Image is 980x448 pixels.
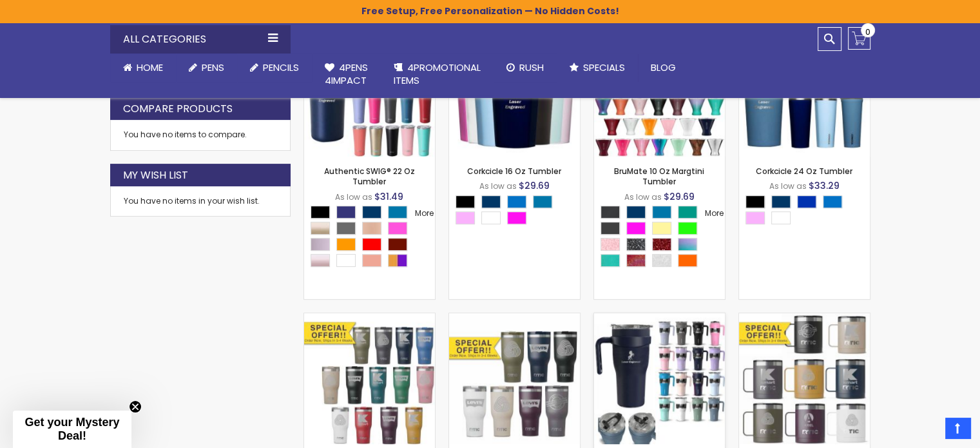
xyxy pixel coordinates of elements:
[626,206,646,219] div: Navy Blue
[456,211,475,224] div: Light Pink
[263,61,299,74] span: Pencils
[388,222,407,235] div: Pink
[557,54,638,82] a: Specials
[110,120,291,150] div: You have no items to compare.
[449,313,580,324] a: 40 Oz. RTIC® Essential Tumbler - Special Pricing
[507,195,526,208] div: Blue Light
[583,61,625,74] span: Specials
[388,206,407,219] div: Aqua
[24,416,119,442] span: Get your Mystery Deal!
[594,313,725,444] img: Branded 40 Oz. Hydrapeak Roadster Tumbler
[600,254,620,267] div: Glitter Peacock
[176,54,237,82] a: Pens
[123,168,188,182] strong: My Wish List
[312,54,381,95] a: 4Pens4impact
[594,313,725,324] a: Branded 40 Oz. Hydrapeak Roadster Tumbler
[325,61,368,87] span: 4Pens 4impact
[600,206,725,270] div: Select A Color
[739,313,870,324] a: 12 Oz. RTIC® Essential Coffee Tumbler - Special Pricing
[705,208,724,219] span: More
[771,195,791,208] div: Navy Blue
[335,191,372,202] span: As low as
[507,211,526,224] div: Neon Pink
[336,222,356,235] div: Grey
[533,195,552,208] div: Aqua
[626,238,646,251] div: Glitter Charcoal Gray
[638,54,689,82] a: Blog
[481,211,501,224] div: White
[678,206,697,219] div: Seafoam Green
[137,61,163,74] span: Home
[809,179,840,192] span: $33.29
[652,206,671,219] div: Aqua
[756,166,852,177] a: Corkcicle 24 Oz Tumbler
[678,238,697,251] div: Glitter Mermaid
[945,418,970,438] a: Top
[311,222,330,235] div: Champagne
[678,254,697,267] div: Hunter Orange
[481,195,501,208] div: Navy Blue
[771,211,791,224] div: White
[123,102,233,116] strong: Compare Products
[652,238,671,251] div: Glitter Merlot Red
[600,222,620,235] div: Grey Charcoal
[362,222,381,235] div: Peony
[311,206,330,219] div: Black
[626,254,646,267] div: Glitter Ruby Red
[304,313,435,444] img: 30 Oz. RTIC® Essential Insulated Tumbler - Special Pricing
[381,54,494,95] a: 4PROMOTIONALITEMS
[449,313,580,444] img: 40 Oz. RTIC® Essential Tumbler - Special Pricing
[745,195,765,208] div: Black
[336,254,356,267] div: White
[388,238,407,251] div: Maroon
[13,411,131,448] div: Get your Mystery Deal!Close teaser
[739,313,870,444] img: 12 Oz. RTIC® Essential Coffee Tumbler - Special Pricing
[336,238,356,251] div: Orange
[129,400,142,413] button: Close teaser
[664,190,695,203] span: $29.69
[304,313,435,324] a: 30 Oz. RTIC® Essential Insulated Tumbler - Special Pricing
[823,195,842,208] div: Blue Light
[600,238,620,251] div: Glitter Blush Pink
[865,26,870,38] span: 0
[479,180,517,191] span: As low as
[519,179,550,192] span: $29.69
[362,206,381,219] div: Navy Blue
[362,254,381,267] div: Coral
[336,206,356,219] div: Royal Blue
[651,61,676,74] span: Blog
[704,207,725,220] a: More
[745,195,870,228] div: Select A Color
[324,166,415,187] a: Authentic SWIG® 22 Oz Tumbler
[624,191,662,202] span: As low as
[600,206,620,219] div: Matte Black
[394,61,481,87] span: 4PROMOTIONAL ITEMS
[362,238,381,251] div: Red
[456,195,580,228] div: Select A Color
[374,190,403,203] span: $31.49
[614,166,704,187] a: BruMate 10 Oz Margtini Tumbler
[388,254,407,267] div: Orange|Purple
[311,206,435,270] div: Select A Color
[124,196,277,206] div: You have no items in your wish list.
[519,61,544,74] span: Rush
[110,25,291,54] div: All Categories
[652,254,671,267] div: Glitter White
[769,180,807,191] span: As low as
[237,54,312,82] a: Pencils
[626,222,646,235] div: Neon Pink
[414,207,435,220] a: More
[456,195,475,208] div: Black
[311,254,330,267] div: Rose Gold
[311,238,330,251] div: Blush
[652,222,671,235] div: Daisy Yellow
[415,208,434,219] span: More
[110,54,176,82] a: Home
[848,27,870,50] a: 0
[745,211,765,224] div: Light Pink
[797,195,816,208] div: Blue
[467,166,561,177] a: Corkcicle 16 Oz Tumbler
[678,222,697,235] div: Electric Green
[202,61,224,74] span: Pens
[494,54,557,82] a: Rush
